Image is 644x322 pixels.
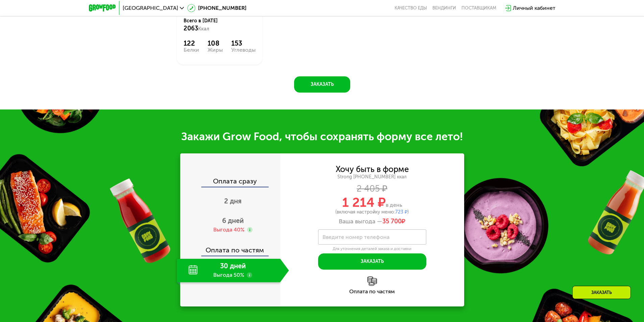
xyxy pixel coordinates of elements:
span: 35 700 [382,218,402,225]
div: Жиры [208,47,223,53]
button: Заказать [318,253,426,270]
div: Strong [PHONE_NUMBER] ккал [280,174,464,180]
span: [GEOGRAPHIC_DATA] [123,5,178,11]
div: Хочу быть в форме [336,166,409,173]
div: (включая настройку меню: ) [280,210,464,215]
span: 2063 [184,25,198,32]
div: 153 [231,39,256,47]
img: l6xcnZfty9opOoJh.png [367,276,377,286]
div: Оплата по частям [280,289,464,294]
span: ₽ [382,218,405,225]
span: 2 дня [224,197,242,205]
span: 6 дней [222,217,244,225]
span: 1 214 ₽ [342,195,386,210]
div: Заказать [572,286,631,299]
div: Оплата сразу [181,178,280,187]
div: 2 405 ₽ [280,185,464,193]
label: Введите номер телефона [323,235,389,239]
div: Ваша выгода — [280,218,464,225]
span: в день [386,202,402,208]
button: Заказать [294,76,350,93]
a: Вендинги [432,5,456,11]
div: Выгода 40% [213,226,244,233]
div: поставщикам [461,5,496,11]
div: Белки [184,47,199,53]
div: Личный кабинет [513,4,555,12]
div: Всего в [DATE] [184,18,256,32]
div: Для уточнения деталей заказа и доставки [318,246,426,252]
span: 723 ₽ [395,209,407,215]
div: Оплата по частям [181,240,280,255]
div: 108 [208,39,223,47]
div: Углеводы [231,47,256,53]
a: [PHONE_NUMBER] [187,4,246,12]
span: Ккал [198,26,209,32]
a: Качество еды [395,5,427,11]
div: 122 [184,39,199,47]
